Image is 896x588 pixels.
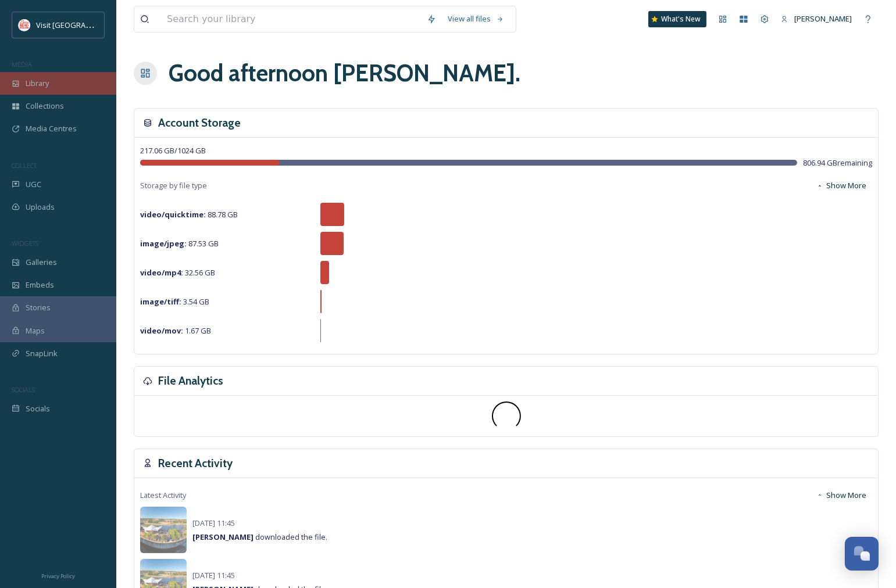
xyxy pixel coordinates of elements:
[169,56,520,91] h1: Good afternoon [PERSON_NAME] .
[192,532,254,542] strong: [PERSON_NAME]
[12,60,32,69] span: MEDIA
[161,6,421,32] input: Search your library
[158,455,233,472] h3: Recent Activity
[140,490,186,501] span: Latest Activity
[26,348,58,359] span: SnapLink
[140,325,211,336] span: 1.67 GB
[140,145,206,156] span: 217.06 GB / 1024 GB
[26,302,51,313] span: Stories
[26,279,54,291] span: Embeds
[36,19,126,30] span: Visit [GEOGRAPHIC_DATA]
[26,123,77,134] span: Media Centres
[140,325,183,336] strong: video/mov :
[803,157,872,168] span: 806.94 GB remaining
[192,570,235,580] span: [DATE] 11:45
[26,202,55,213] span: Uploads
[12,385,35,394] span: SOCIALS
[26,78,49,89] span: Library
[140,238,187,249] strong: image/jpeg :
[811,484,872,507] button: Show More
[12,161,37,170] span: COLLECT
[140,238,219,249] span: 87.53 GB
[140,267,183,278] strong: video/mp4 :
[41,568,75,582] a: Privacy Policy
[140,507,187,553] img: 49430465-1e5b-45eb-81eb-8a8a53b6378b.jpg
[140,267,215,278] span: 32.56 GB
[140,209,238,220] span: 88.78 GB
[26,403,50,414] span: Socials
[12,239,38,248] span: WIDGETS
[26,179,41,190] span: UGC
[140,209,206,220] strong: video/quicktime :
[192,532,327,542] span: downloaded the file.
[648,11,706,27] a: What's New
[845,537,879,571] button: Open Chat
[26,257,57,268] span: Galleries
[26,101,64,112] span: Collections
[158,372,223,389] h3: File Analytics
[192,518,235,528] span: [DATE] 11:45
[26,325,45,336] span: Maps
[41,572,75,580] span: Privacy Policy
[794,13,852,24] span: [PERSON_NAME]
[19,19,30,31] img: vsbm-stackedMISH_CMYKlogo2017.jpg
[775,8,858,30] a: [PERSON_NAME]
[442,8,510,30] a: View all files
[140,180,207,191] span: Storage by file type
[811,174,872,197] button: Show More
[140,296,209,307] span: 3.54 GB
[158,114,241,131] h3: Account Storage
[140,296,181,307] strong: image/tiff :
